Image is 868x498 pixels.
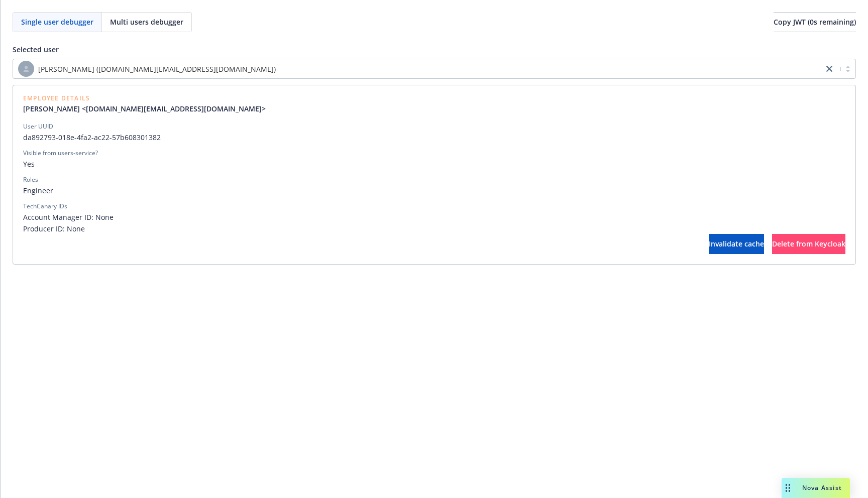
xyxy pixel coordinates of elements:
div: User UUID [23,122,53,131]
button: Delete from Keycloak [772,234,845,254]
a: close [823,63,835,75]
span: da892793-018e-4fa2-ac22-57b608301382 [23,132,845,143]
div: Roles [23,175,38,184]
span: Account Manager ID: None [23,212,845,222]
span: Nova Assist [802,483,842,492]
span: Invalidate cache [709,239,764,248]
button: Invalidate cache [709,234,764,254]
button: Copy JWT (0s remaining) [774,12,856,32]
span: [PERSON_NAME] ([DOMAIN_NAME][EMAIL_ADDRESS][DOMAIN_NAME]) [38,64,276,74]
span: [PERSON_NAME] ([DOMAIN_NAME][EMAIL_ADDRESS][DOMAIN_NAME]) [18,61,818,77]
div: TechCanary IDs [23,202,67,211]
span: Multi users debugger [110,17,183,27]
div: Drag to move [782,478,794,498]
span: Copy JWT ( 0 s remaining) [774,17,856,27]
div: Visible from users-service? [23,149,98,158]
span: Employee Details [23,95,274,101]
span: Producer ID: None [23,223,845,234]
button: Nova Assist [782,478,850,498]
span: Yes [23,159,845,169]
span: Delete from Keycloak [772,239,845,248]
span: Engineer [23,185,845,196]
span: Selected user [13,45,59,54]
span: Single user debugger [21,17,93,27]
a: [PERSON_NAME] <[DOMAIN_NAME][EMAIL_ADDRESS][DOMAIN_NAME]> [23,103,274,114]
